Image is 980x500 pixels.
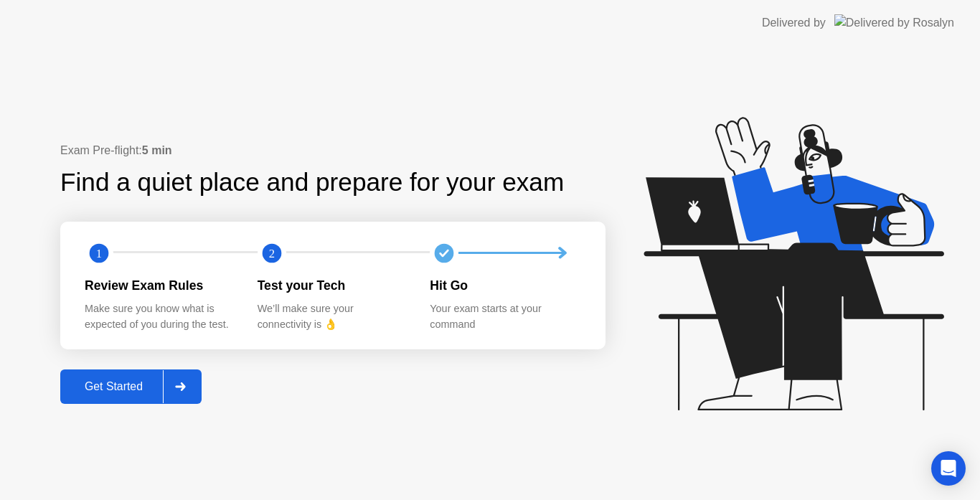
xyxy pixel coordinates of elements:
[430,301,580,332] div: Your exam starts at your command
[258,276,407,295] div: Test your Tech
[65,380,163,393] div: Get Started
[430,276,580,295] div: Hit Go
[269,246,275,260] text: 2
[85,276,235,295] div: Review Exam Rules
[931,451,966,486] div: Open Intercom Messenger
[85,301,235,332] div: Make sure you know what is expected of you during the test.
[60,164,566,202] div: Find a quiet place and prepare for your exam
[60,369,202,404] button: Get Started
[142,144,172,156] b: 5 min
[762,14,826,32] div: Delivered by
[834,14,954,31] img: Delivered by Rosalyn
[258,301,407,332] div: We’ll make sure your connectivity is 👌
[60,142,606,159] div: Exam Pre-flight:
[96,246,102,260] text: 1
